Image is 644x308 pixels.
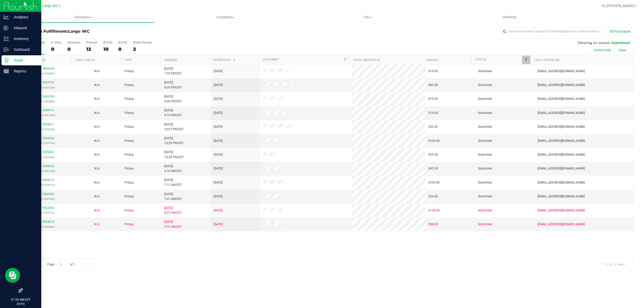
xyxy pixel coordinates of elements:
[40,137,54,140] a: 11859836
[478,166,492,171] span: Submitted
[538,139,585,143] span: [EMAIL_ADDRESS][DOMAIN_NAME]
[25,141,69,146] p: (317594799)
[94,208,100,213] button: N/A
[578,41,610,45] span: Filtering on status:
[538,124,585,129] span: [EMAIL_ADDRESS][DOMAIN_NAME]
[40,109,54,112] a: 11859777
[25,85,69,90] p: (317581253)
[214,222,223,227] span: [DATE]
[76,58,95,62] a: Sync Status
[67,46,80,52] div: 0
[125,222,134,227] span: Pickup
[164,122,184,132] span: [DATE] 10:07 PM EDT
[25,183,69,187] p: (317658472)
[25,127,69,132] p: (317592650)
[478,139,492,143] span: Submitted
[428,69,438,74] span: $19.00
[164,94,182,104] span: [DATE] 9:00 PM EDT
[125,194,134,199] span: Pickup
[94,222,100,227] button: N/A
[164,206,182,215] span: [DATE] 8:23 AM EDT
[478,152,492,157] span: Submitted
[534,58,560,62] a: Last Updated By
[4,36,9,41] inline-svg: Inventory
[353,58,380,62] a: State Registry ID
[428,152,438,157] span: $39.30
[94,167,100,170] span: Not Applicable
[478,69,492,74] span: Submitted
[164,178,182,187] span: [DATE] 7:12 AM EDT
[164,192,182,201] span: [DATE] 7:41 AM EDT
[43,261,79,269] span: Page of 1
[428,83,438,87] span: $83.50
[606,27,634,36] button: All Purchases
[428,194,438,199] span: $20.00
[478,194,492,199] span: Submitted
[164,219,182,229] span: [DATE] 9:16 AM EDT
[164,164,182,173] span: [DATE] 6:18 AM EDT
[94,195,100,198] span: Not Applicable
[9,57,39,63] p: Retail
[615,46,630,54] button: Clear
[94,139,100,143] button: N/A
[9,47,39,53] p: Outbound
[428,180,440,185] span: $105.00
[12,12,154,23] a: Purchases
[86,46,97,52] div: 12
[496,15,524,20] span: Deliveries
[538,194,585,199] span: [EMAIL_ADDRESS][DOMAIN_NAME]
[478,83,492,87] span: Submitted
[94,181,100,184] span: Not Applicable
[4,25,9,30] inline-svg: Inbound
[42,4,58,8] span: Largo WC
[214,166,223,171] span: [DATE]
[40,164,54,168] a: 11859963
[4,58,9,63] inline-svg: Retail
[478,222,492,227] span: Submitted
[94,69,100,74] button: N/A
[154,12,296,23] a: Customers
[522,56,530,64] a: Filter
[94,194,100,199] button: N/A
[538,83,585,87] span: [EMAIL_ADDRESS][DOMAIN_NAME]
[341,56,349,64] a: Filter
[125,208,134,213] span: Pickup
[103,46,112,52] div: 10
[538,152,585,157] span: [EMAIL_ADDRESS][DOMAIN_NAME]
[296,12,438,23] a: Tills
[428,111,438,115] span: $19.00
[25,155,69,160] p: (317603429)
[478,124,492,129] span: Submitted
[40,95,54,98] a: 11859745
[40,150,54,154] a: 11859847
[40,178,54,182] a: 11860013
[94,97,100,101] span: Not Applicable
[214,97,223,101] span: [DATE]
[213,58,236,62] a: Scheduled
[133,46,152,52] div: 2
[103,41,112,44] div: [DATE]
[538,180,585,185] span: [EMAIL_ADDRESS][DOMAIN_NAME]
[428,166,438,171] span: $45.30
[94,139,100,143] span: Not Applicable
[25,197,69,201] p: (317662999)
[597,261,629,268] span: 1 - 12 of 12 items
[164,150,184,159] span: [DATE] 10:53 PM EDT
[538,166,585,171] span: [EMAIL_ADDRESS][DOMAIN_NAME]
[125,180,134,185] span: Pickup
[94,111,100,115] span: Not Applicable
[164,108,182,118] span: [DATE] 9:19 PM EDT
[475,58,486,61] a: Status
[164,136,184,146] span: [DATE] 10:29 PM EDT
[125,97,134,101] span: Pickup
[478,208,492,213] span: Submitted
[4,47,9,52] inline-svg: Outbound
[25,210,69,215] p: (317429116)
[118,46,127,52] div: 0
[426,58,439,62] a: Amount
[538,222,585,227] span: [EMAIL_ADDRESS][DOMAIN_NAME]
[214,69,223,74] span: [DATE]
[22,29,226,34] h3: Purchase Fulfillment:
[94,124,100,129] button: N/A
[602,4,634,8] span: Hi, [PERSON_NAME]!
